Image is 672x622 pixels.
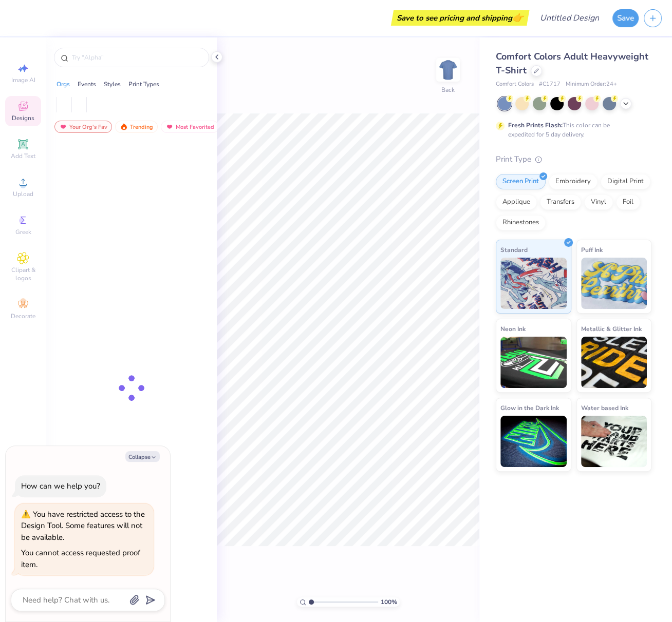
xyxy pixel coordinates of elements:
div: Styles [104,80,121,89]
div: You cannot access requested proof item. [21,548,140,570]
img: Glow in the Dark Ink [500,416,567,467]
img: Water based Ink [581,416,647,467]
div: Screen Print [496,174,546,189]
span: Designs [12,114,34,122]
div: Vinyl [584,195,613,210]
span: Neon Ink [500,323,526,334]
span: # C1717 [539,80,561,89]
span: Puff Ink [581,244,603,255]
div: How can we help you? [21,481,100,491]
span: Glow in the Dark Ink [500,402,559,413]
span: Greek [15,228,31,236]
div: You have restricted access to the Design Tool. Some features will not be available. [21,509,145,542]
img: most_fav.gif [59,123,67,130]
div: Events [78,80,96,89]
strong: Fresh Prints Flash: [508,121,563,129]
div: Trending [115,121,158,133]
div: Applique [496,195,537,210]
span: 100 % [381,597,397,607]
img: Neon Ink [500,337,567,388]
div: Transfers [540,195,581,210]
span: Image AI [11,76,35,84]
div: Digital Print [601,174,650,189]
div: Save to see pricing and shipping [394,10,527,26]
span: Comfort Colors Adult Heavyweight T-Shirt [496,50,648,76]
span: Minimum Order: 24 + [566,80,617,89]
span: Upload [13,190,33,198]
button: Collapse [125,451,160,462]
input: Try "Alpha" [71,52,202,63]
input: Untitled Design [532,8,607,28]
span: Clipart & logos [5,266,41,282]
img: Metallic & Glitter Ink [581,337,647,388]
span: Metallic & Glitter Ink [581,323,642,334]
span: Comfort Colors [496,80,534,89]
span: Decorate [11,312,35,320]
img: Back [438,60,458,80]
div: Print Type [496,153,651,165]
div: Most Favorited [161,121,219,133]
img: Puff Ink [581,258,647,309]
img: Standard [500,258,567,309]
div: This color can be expedited for 5 day delivery. [508,121,634,139]
div: Print Types [128,80,159,89]
span: 👉 [512,11,524,24]
div: Embroidery [549,174,598,189]
div: Your Org's Fav [54,121,112,133]
img: most_fav.gif [165,123,174,130]
button: Save [612,9,639,27]
div: Orgs [57,80,70,89]
span: Add Text [11,152,35,160]
span: Standard [500,244,528,255]
span: Water based Ink [581,402,628,413]
div: Foil [616,195,640,210]
div: Back [441,85,455,94]
div: Rhinestones [496,215,546,230]
img: trending.gif [120,123,128,130]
